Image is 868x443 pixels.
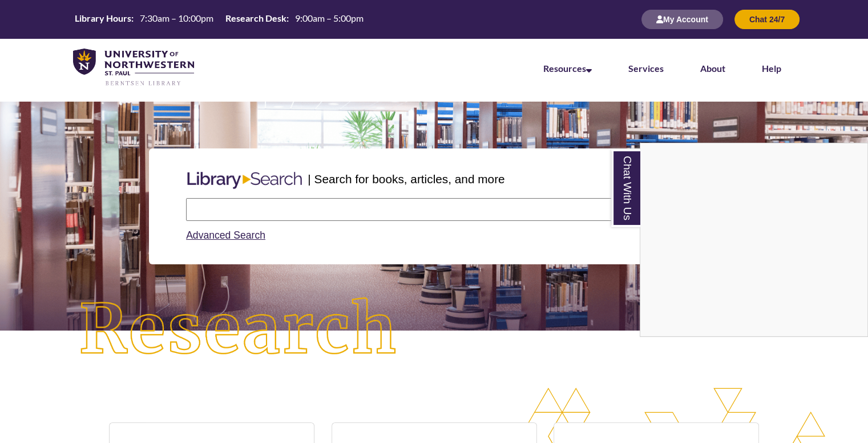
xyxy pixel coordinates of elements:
[543,63,592,74] a: Resources
[640,143,867,336] iframe: Chat Widget
[73,49,194,87] img: UNWSP Library Logo
[762,63,781,74] a: Help
[628,63,664,74] a: Services
[611,149,640,227] a: Chat With Us
[640,143,868,337] div: Chat With Us
[700,63,725,74] a: About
